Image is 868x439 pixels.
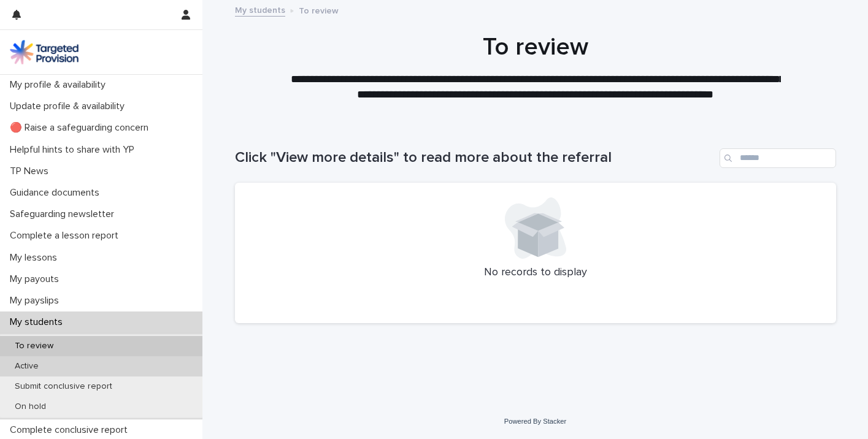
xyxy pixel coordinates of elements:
[5,101,134,112] p: Update profile & availability
[5,361,48,372] p: Active
[5,341,63,351] p: To review
[5,424,137,436] p: Complete conclusive report
[5,252,67,264] p: My lessons
[5,79,115,91] p: My profile & availability
[5,208,124,220] p: Safeguarding newsletter
[5,122,158,134] p: 🔴 Raise a safeguarding concern
[5,295,69,307] p: My payslips
[235,149,715,167] h1: Click "View more details" to read more about the referral
[5,316,72,328] p: My students
[10,40,79,64] img: M5nRWzHhSzIhMunXDL62
[299,3,339,17] p: To review
[5,273,69,285] p: My payouts
[5,166,58,177] p: TP News
[5,187,109,199] p: Guidance documents
[250,266,821,280] p: No records to display
[720,148,836,168] input: Search
[5,144,144,156] p: Helpful hints to share with YP
[5,230,128,242] p: Complete a lesson report
[235,32,836,62] h1: To review
[235,2,285,17] a: My students
[504,418,566,425] a: Powered By Stacker
[5,381,122,392] p: Submit conclusive report
[5,402,56,412] p: On hold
